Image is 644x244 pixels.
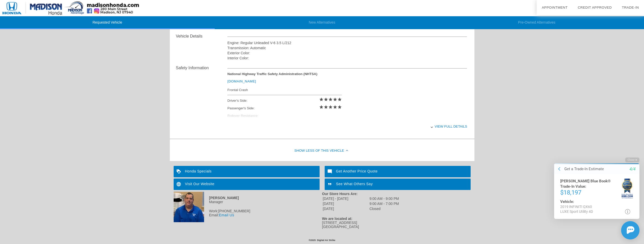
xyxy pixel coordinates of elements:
[218,209,250,213] span: [PHONE_NUMBER]
[174,213,322,217] div: Email:
[323,201,369,206] td: [DATE]
[325,179,336,190] img: ic_format_quote_white_24dp_2x.png
[319,105,324,109] i: star
[322,192,358,196] strong: Our Store Hours Are:
[369,206,399,211] td: Closed
[325,166,336,177] img: ic_mode_comment_white_24dp_2x.png
[542,6,568,9] a: Appointment
[227,120,467,133] div: View full details
[174,179,320,190] a: Visit Our Website
[174,200,322,204] div: Manager
[215,16,430,29] li: New Alternatives
[323,196,369,201] td: [DATE] - [DATE]
[176,33,227,39] div: Vehicle Details
[328,97,333,102] i: star
[429,16,644,29] li: Pre-Owned Alternatives
[328,105,333,109] i: star
[337,97,342,102] i: star
[369,196,399,201] td: 9:00 AM - 9:00 PM
[323,206,369,211] td: [DATE]
[227,45,467,50] div: Transmission: Automatic
[227,56,467,61] div: Interior Color:
[369,201,399,206] td: 9:00 AM - 7:00 PM
[174,209,322,213] div: Work:
[319,97,324,102] i: star
[170,141,474,161] div: Show Less of this Vehicle
[578,6,612,9] a: Credit Approved
[333,97,337,102] i: star
[174,166,185,177] img: ic_loyalty_white_24dp_2x.png
[227,79,256,83] a: [DOMAIN_NAME]
[227,97,342,104] div: Driver's Side:
[337,105,342,109] i: star
[322,217,353,221] strong: We are located at:
[325,166,471,177] a: Get Another Price Quote
[174,166,320,177] a: Honda Specials
[227,87,342,93] div: Frontal Crash
[219,213,234,217] a: Email Us
[322,221,471,229] div: [STREET_ADDRESS] [GEOGRAPHIC_DATA]
[174,179,185,190] img: ic_language_white_24dp_2x.png
[227,72,317,76] strong: National Highway Traffic Safety Administration (NHTSA)
[209,196,239,200] strong: [PERSON_NAME]
[622,6,639,9] a: Trade-In
[227,104,342,112] div: Passenger's Side:
[324,105,328,109] i: star
[176,65,227,71] div: Safety Information
[543,154,644,244] iframe: Chat Assistance
[325,179,471,190] a: See What Others Say
[227,40,467,45] div: Engine: Regular Unleaded V-6 3.5 L/212
[227,50,467,56] div: Exterior Color:
[333,105,337,109] i: star
[324,97,328,102] i: star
